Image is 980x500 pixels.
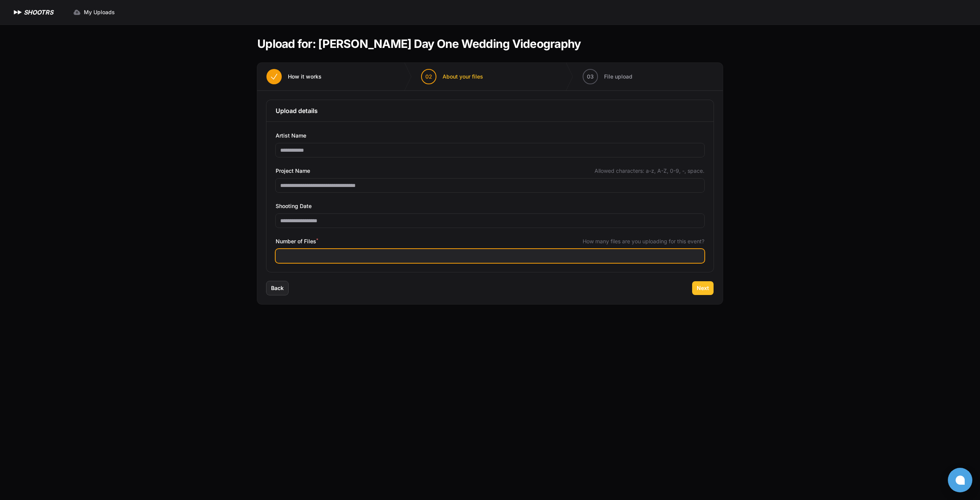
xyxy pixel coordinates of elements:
button: Next [692,281,714,295]
span: 03 [587,73,594,80]
h3: Upload details [276,106,704,115]
button: 02 About your files [412,63,492,90]
a: SHOOTRS SHOOTRS [12,8,53,17]
h1: Upload for: [PERSON_NAME] Day One Wedding Videography [257,37,581,51]
button: Back [266,281,288,295]
span: File upload [604,73,632,80]
button: 03 File upload [573,63,642,90]
span: About your files [443,73,483,80]
h1: SHOOTRS [24,8,53,17]
button: How it works [257,63,331,90]
span: How it works [288,73,322,80]
button: Open chat window [948,468,972,492]
span: Next [697,284,709,292]
span: Shooting Date [276,202,312,211]
span: My Uploads [84,8,115,16]
span: Back [271,284,284,292]
span: Number of Files [276,237,318,246]
a: My Uploads [69,5,119,19]
span: Allowed characters: a-z, A-Z, 0-9, -, space. [595,167,704,175]
span: Project Name [276,166,310,175]
img: SHOOTRS [12,8,24,17]
span: How many files are you uploading for this event? [583,238,704,245]
span: Artist Name [276,131,306,140]
span: 02 [425,73,432,80]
